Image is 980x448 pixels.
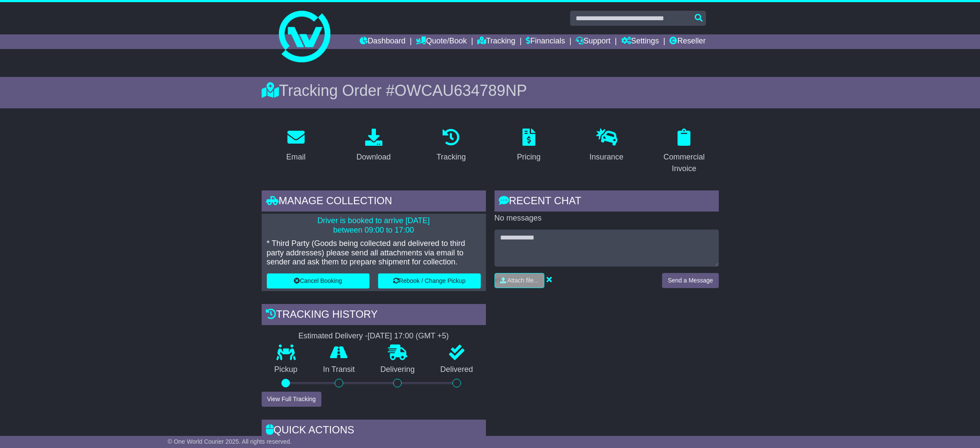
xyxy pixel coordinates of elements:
a: Support [576,34,611,49]
button: Rebook / Change Pickup [378,273,481,288]
p: Delivering [368,365,428,374]
div: Tracking Order # [262,81,719,100]
a: Commercial Invoice [650,126,719,178]
span: OWCAU634789NP [394,82,527,99]
a: Financials [526,34,565,49]
p: * Third Party (Goods being collected and delivered to third party addresses) please send all atta... [267,239,481,267]
div: Pricing [517,151,540,163]
a: Reseller [669,34,705,49]
div: Tracking history [262,304,486,327]
button: Send a Message [662,273,718,288]
p: Delivered [427,365,486,374]
a: Insurance [584,126,629,166]
p: In Transit [310,365,368,374]
a: Tracking [431,126,471,166]
div: Estimated Delivery - [262,331,486,341]
div: Manage collection [262,190,486,214]
div: Download [356,151,391,163]
div: Insurance [589,151,623,163]
div: Tracking [437,151,466,163]
p: No messages [495,214,719,223]
div: Email [286,151,305,163]
a: Dashboard [360,34,406,49]
a: Email [281,126,311,166]
button: View Full Tracking [262,392,321,407]
div: Quick Actions [262,420,486,443]
a: Quote/Book [416,34,467,49]
a: Download [351,126,396,166]
div: RECENT CHAT [495,190,719,214]
a: Tracking [477,34,515,49]
button: Cancel Booking [267,273,369,288]
span: © One World Courier 2025. All rights reserved. [168,438,292,445]
div: [DATE] 17:00 (GMT +5) [368,331,449,341]
a: Settings [621,34,659,49]
p: Pickup [262,365,311,374]
a: Pricing [511,126,546,166]
p: Driver is booked to arrive [DATE] between 09:00 to 17:00 [267,216,481,235]
div: Commercial Invoice [655,151,713,175]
